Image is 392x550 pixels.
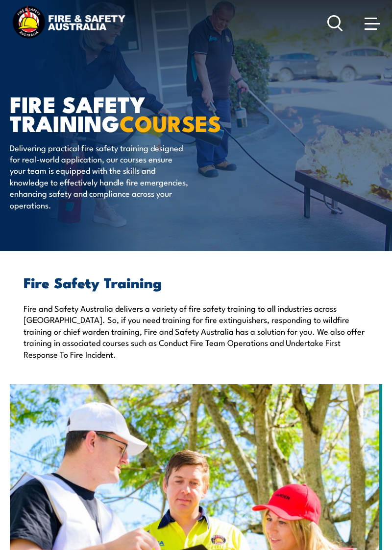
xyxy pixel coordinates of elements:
strong: COURSES [120,106,221,139]
h1: FIRE SAFETY TRAINING [10,94,252,132]
p: Fire and Safety Australia delivers a variety of fire safety training to all industries across [GE... [24,302,368,360]
h2: Fire Safety Training [24,275,368,288]
p: Delivering practical fire safety training designed for real-world application, our courses ensure... [10,142,189,210]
